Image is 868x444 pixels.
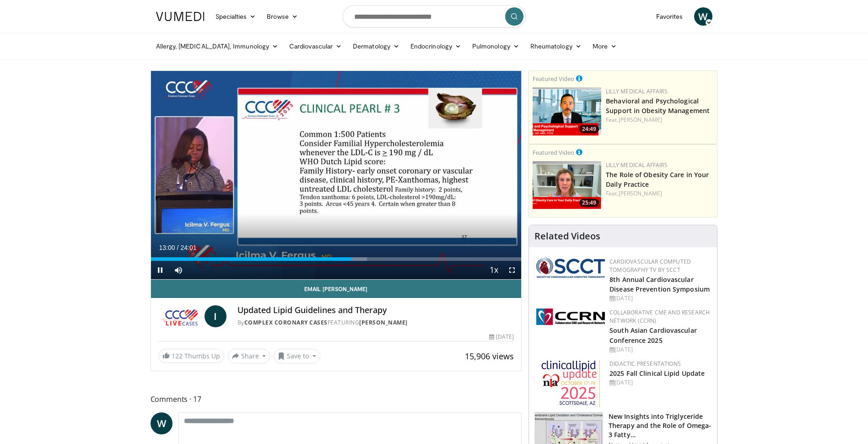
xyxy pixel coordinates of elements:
[465,351,514,362] span: 15,906 views
[237,305,514,315] h4: Updated Lipid Guidelines and Therapy
[587,37,622,55] a: More
[609,258,691,274] a: Cardiovascular Computed Tomography TV by SCCT
[205,305,226,327] a: I
[609,326,697,344] a: South Asian Cardiovascular Conference 2025
[536,258,605,278] img: 51a70120-4f25-49cc-93a4-67582377e75f.png.150x105_q85_autocrop_double_scale_upscale_version-0.2.png
[606,170,709,189] a: The Role of Obesity Care in Your Daily Practice
[533,161,601,209] a: 25:49
[606,116,713,124] div: Feat.
[533,75,574,83] small: Featured Video
[609,309,710,325] a: Collaborative CME and Research Network (CCRN)
[533,161,601,209] img: e1208b6b-349f-4914-9dd7-f97803bdbf1d.png.150x105_q85_crop-smart_upscale.png
[151,37,284,55] a: Allergy, [MEDICAL_DATA], Immunology
[151,257,522,261] div: Progress Bar
[210,7,262,26] a: Specialties
[534,231,600,242] h4: Related Videos
[485,261,503,279] button: Playback Rate
[151,412,173,434] a: W
[609,412,712,439] h3: New Insights into Triglyceride Therapy and the Role of Omega-3 Fatty…
[609,379,710,387] div: [DATE]
[228,349,270,363] button: Share
[541,360,600,408] img: d65bce67-f81a-47c5-b47d-7b8806b59ca8.jpg.150x105_q85_autocrop_double_scale_upscale_version-0.2.jpg
[579,125,599,133] span: 24:49
[606,161,668,169] a: Lilly Medical Affairs
[489,333,514,341] div: [DATE]
[261,7,303,26] a: Browse
[177,244,179,251] span: /
[619,190,662,197] a: [PERSON_NAME]
[694,7,712,26] a: W
[533,148,574,157] small: Featured Video
[159,244,175,251] span: 13:00
[343,5,526,27] input: Search topics, interventions
[274,349,320,363] button: Save to
[503,261,521,279] button: Fullscreen
[606,190,713,198] div: Feat.
[536,309,605,325] img: a04ee3ba-8487-4636-b0fb-5e8d268f3737.png.150x105_q85_autocrop_double_scale_upscale_version-0.2.png
[405,37,467,55] a: Endocrinology
[606,87,668,95] a: Lilly Medical Affairs
[284,37,347,55] a: Cardiovascular
[180,244,196,251] span: 24:01
[533,87,601,135] img: ba3304f6-7838-4e41-9c0f-2e31ebde6754.png.150x105_q85_crop-smart_upscale.png
[156,12,205,21] img: VuMedi Logo
[619,116,662,124] a: [PERSON_NAME]
[651,7,689,26] a: Favorites
[609,346,710,354] div: [DATE]
[579,199,599,207] span: 25:49
[151,261,169,279] button: Pause
[158,349,224,363] a: 122 Thumbs Up
[609,275,710,293] a: 8th Annual Cardiovascular Disease Prevention Symposium
[467,37,525,55] a: Pulmonology
[172,352,183,360] span: 122
[244,319,328,326] a: Complex Coronary Cases
[359,319,408,326] a: [PERSON_NAME]
[609,360,710,368] div: Didactic Presentations
[347,37,405,55] a: Dermatology
[609,294,710,303] div: [DATE]
[151,71,522,280] video-js: Video Player
[169,261,188,279] button: Mute
[151,280,522,298] a: Email [PERSON_NAME]
[606,97,710,115] a: Behavioral and Psychological Support in Obesity Management
[237,319,514,327] div: By FEATURING
[525,37,587,55] a: Rheumatology
[533,87,601,135] a: 24:49
[158,305,201,327] img: Complex Coronary Cases
[151,393,522,405] span: Comments 17
[609,369,705,378] a: 2025 Fall Clinical Lipid Update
